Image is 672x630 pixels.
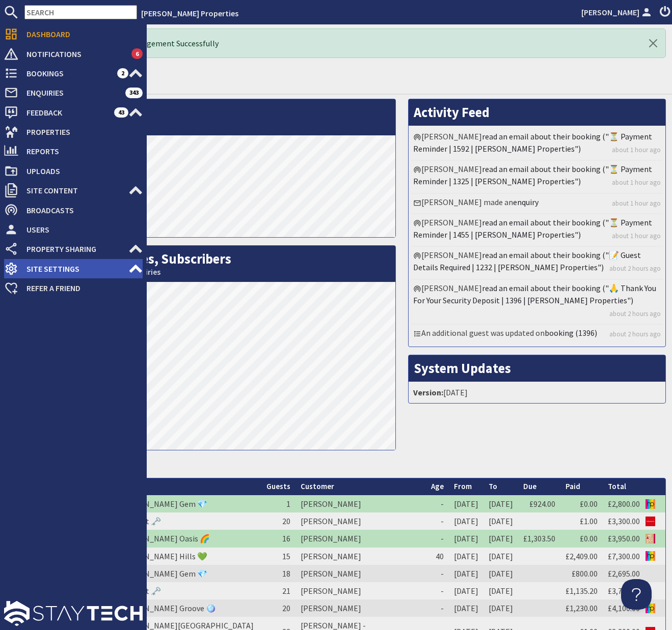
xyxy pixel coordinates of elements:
td: - [426,582,449,599]
td: [DATE] [449,512,483,530]
a: £3,950.00 [608,533,640,543]
span: Refer a Friend [18,280,143,296]
a: Properties [4,124,143,140]
td: [DATE] [449,530,483,547]
iframe: Toggle Customer Support [621,579,652,610]
a: £1,230.00 [566,603,598,613]
span: Site Content [18,182,128,198]
td: [DATE] [483,582,518,599]
a: £3,784.00 [608,586,640,596]
li: [PERSON_NAME] [411,161,663,193]
input: SEARCH [24,5,137,19]
a: Customer [301,481,334,491]
th: Due [518,478,560,495]
td: - [426,599,449,617]
a: £1.00 [580,516,598,526]
span: Broadcasts [18,202,143,218]
a: £3,300.00 [608,516,640,526]
a: [PERSON_NAME] Properties [141,8,238,18]
td: - [426,512,449,530]
a: 💚 [PERSON_NAME] Hills 💚 [105,551,207,561]
a: Notifications 6 [4,46,143,62]
td: [DATE] [483,512,518,530]
a: [PERSON_NAME] [581,6,654,18]
td: [PERSON_NAME] [295,548,426,565]
div: Hello Boss! Logged In via Management Successfully [31,28,666,58]
span: Properties [18,124,143,140]
td: [DATE] [483,599,518,617]
h2: Bookings, Enquiries, Subscribers [31,246,395,282]
img: Referer: Halula Properties [646,551,655,561]
li: An additional guest was updated on [411,325,663,344]
a: Property Sharing [4,241,143,257]
span: 16 [282,533,290,543]
span: 6 [131,48,143,59]
span: Feedback [18,104,114,121]
span: 2 [117,68,128,78]
td: [DATE] [483,548,518,565]
li: [PERSON_NAME] [411,128,663,161]
a: From [454,481,472,491]
a: Uploads [4,163,143,179]
a: To [489,481,497,491]
a: Age [431,481,444,491]
a: Users [4,221,143,238]
img: Referer: Kate & Tom's [646,517,655,526]
small: This Month: 3032 Visits [36,121,390,130]
a: Total [608,481,626,491]
a: £0.00 [580,533,598,543]
a: about 1 hour ago [612,178,661,187]
a: Site Settings [4,261,143,277]
a: about 2 hours ago [609,264,661,273]
td: - [426,495,449,512]
img: Referer: Halula Properties [646,499,655,509]
a: read an email about their booking ("⏳ Payment Reminder | 1455 | [PERSON_NAME] Properties") [413,217,652,240]
a: Bookings 2 [4,65,143,81]
a: £1,303.50 [523,533,555,543]
td: 40 [426,548,449,565]
td: - [426,565,449,582]
a: Reports [4,143,143,159]
td: - [426,530,449,547]
a: about 1 hour ago [612,145,661,155]
a: booking (1396) [545,328,597,338]
td: [DATE] [449,548,483,565]
a: Dashboard [4,26,143,42]
td: [DATE] [449,582,483,599]
a: about 1 hour ago [612,198,661,208]
span: 21 [282,586,290,596]
a: £2,695.00 [608,568,640,579]
a: 🪩 [PERSON_NAME] Groove 🪩 [105,603,216,613]
li: [DATE] [411,384,663,400]
a: Enquiries 343 [4,84,143,101]
td: [DATE] [449,565,483,582]
a: System Updates [414,360,511,377]
td: [DATE] [449,599,483,617]
span: Bookings [18,65,117,81]
a: read an email about their booking ("⏳ Payment Reminder | 1325 | [PERSON_NAME] Properties") [413,164,652,186]
span: Notifications [18,46,131,62]
small: This Month: 6 Bookings, 7 Enquiries [36,267,390,277]
span: Enquiries [18,84,125,101]
span: 20 [282,603,290,613]
a: Broadcasts [4,202,143,218]
td: [PERSON_NAME] [295,495,426,512]
li: [PERSON_NAME] [411,214,663,247]
h2: Visits per Day [31,99,395,135]
td: [PERSON_NAME] [295,530,426,547]
li: [PERSON_NAME] [411,280,663,325]
td: [DATE] [483,495,518,512]
a: Site Content [4,182,143,198]
span: Uploads [18,163,143,179]
a: Activity Feed [414,104,490,121]
span: 1 [286,499,290,509]
a: Refer a Friend [4,280,143,296]
a: £0.00 [580,499,598,509]
a: £4,100.00 [608,603,640,613]
td: [DATE] [449,495,483,512]
span: Users [18,221,143,238]
a: 💎 [PERSON_NAME] Gem 💎 [105,568,207,579]
td: [PERSON_NAME] [295,599,426,617]
a: enquiry [513,197,539,207]
span: Dashboard [18,26,143,42]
